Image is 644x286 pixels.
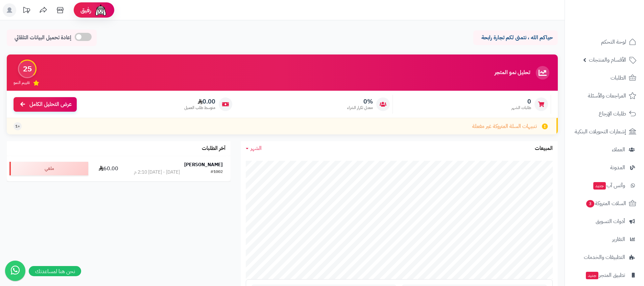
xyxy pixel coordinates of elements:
[18,3,35,19] a: تحديثات المنصة
[610,163,625,172] span: المدونة
[601,37,626,47] span: لوحة التحكم
[134,169,180,176] div: [DATE] - [DATE] 2:10 م
[593,181,625,190] span: وآتس آب
[569,267,640,283] a: تطبيق المتجرجديد
[246,145,262,152] a: الشهر
[15,124,20,129] span: +1
[585,270,625,280] span: تطبيق المتجر
[586,272,598,279] span: جديد
[511,105,531,111] span: طلبات الشهر
[472,123,537,130] span: تنبيهات السلة المتروكة غير مفعلة
[511,98,531,105] span: 0
[251,144,262,152] span: الشهر
[14,97,77,112] a: عرض التحليل الكامل
[14,80,30,86] span: تقييم النمو
[569,159,640,176] a: المدونة
[588,91,626,101] span: المراجعات والأسئلة
[495,70,530,76] h3: تحليل نمو المتجر
[15,34,71,42] span: إعادة تحميل البيانات التلقائي
[569,249,640,265] a: التطبيقات والخدمات
[586,200,595,208] span: 3
[569,141,640,158] a: العملاء
[593,182,606,190] span: جديد
[569,106,640,122] a: طلبات الإرجاع
[202,146,225,152] h3: آخر الطلبات
[612,235,625,244] span: التقارير
[569,231,640,247] a: التقارير
[611,73,626,83] span: الطلبات
[347,105,373,111] span: معدل تكرار الشراء
[569,213,640,229] a: أدوات التسويق
[478,34,553,42] p: حياكم الله ، نتمنى لكم تجارة رابحة
[586,199,626,208] span: السلات المتروكة
[29,101,72,108] span: عرض التحليل الكامل
[347,98,373,105] span: 0%
[584,252,625,262] span: التطبيقات والخدمات
[184,161,223,168] strong: [PERSON_NAME]
[569,124,640,140] a: إشعارات التحويلات البنكية
[80,6,91,14] span: رفيق
[91,156,126,181] td: 60.00
[569,34,640,50] a: لوحة التحكم
[569,195,640,212] a: السلات المتروكة3
[575,127,626,136] span: إشعارات التحويلات البنكية
[589,55,626,65] span: الأقسام والمنتجات
[612,145,625,154] span: العملاء
[596,217,625,226] span: أدوات التسويق
[569,88,640,104] a: المراجعات والأسئلة
[9,162,88,175] div: ملغي
[211,169,223,176] div: #1002
[599,109,626,118] span: طلبات الإرجاع
[184,105,215,111] span: متوسط طلب العميل
[184,98,215,105] span: 0.00
[535,146,553,152] h3: المبيعات
[94,3,108,17] img: ai-face.png
[569,70,640,86] a: الطلبات
[569,177,640,194] a: وآتس آبجديد
[598,7,638,21] img: logo-2.png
